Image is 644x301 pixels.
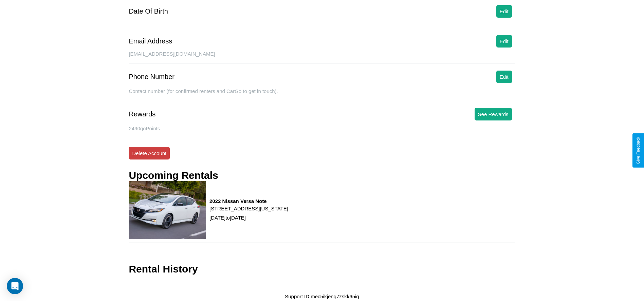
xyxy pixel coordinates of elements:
button: Delete Account [129,147,170,159]
button: Edit [496,71,512,83]
div: Rewards [129,110,155,118]
h3: 2022 Nissan Versa Note [209,198,288,204]
button: Edit [496,5,512,18]
p: [STREET_ADDRESS][US_STATE] [209,204,288,213]
div: Phone Number [129,73,174,81]
p: Support ID: mec5ikjeng7zskk65iq [285,292,359,301]
h3: Upcoming Rentals [129,170,218,181]
div: Open Intercom Messenger [7,278,23,294]
div: Email Address [129,37,172,45]
h3: Rental History [129,263,198,275]
div: [EMAIL_ADDRESS][DOMAIN_NAME] [129,51,515,64]
div: Date Of Birth [129,7,168,15]
div: Give Feedback [636,137,641,164]
p: 2490 goPoints [129,124,515,133]
img: rental [129,181,206,239]
button: See Rewards [475,108,512,120]
p: [DATE] to [DATE] [209,213,288,222]
div: Contact number (for confirmed renters and CarGo to get in touch). [129,88,515,101]
button: Edit [496,35,512,48]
